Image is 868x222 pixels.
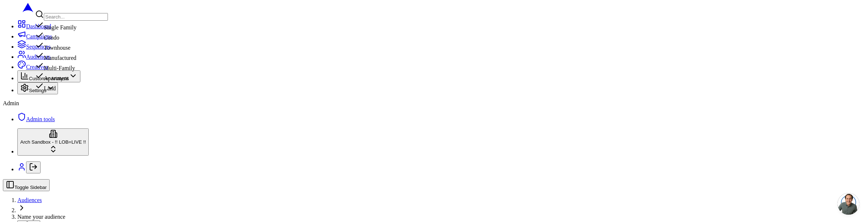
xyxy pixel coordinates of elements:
[35,21,108,31] div: Single Family
[17,33,52,40] a: Campaigns
[35,71,108,82] div: Apartment
[838,193,859,215] a: Open chat
[17,82,58,94] button: Settings
[17,64,48,70] a: Creatives
[44,13,108,21] input: Search...
[17,197,42,203] a: Audiences
[20,139,86,145] span: Arch Sandbox - !! LOB=LIVE !!
[35,82,108,92] div: Land
[17,116,55,122] a: Admin tools
[26,54,51,60] span: Audiences
[26,33,52,40] span: Campaigns
[35,51,108,61] div: Manufactured
[17,54,51,60] a: Audiences
[26,64,48,70] span: Creatives
[26,23,51,29] span: Dashboard
[17,214,65,220] span: Name your audience
[26,116,55,122] span: Admin tools
[26,161,41,173] button: Log out
[14,185,47,190] span: Toggle Sidebar
[35,41,108,51] div: Townhouse
[17,128,89,156] button: Arch Sandbox - !! LOB=LIVE !!
[35,61,108,71] div: Multi-Family
[3,100,865,107] div: Admin
[3,179,50,191] button: Toggle Sidebar
[17,23,51,29] a: Dashboard
[35,31,108,41] div: Condo
[29,76,69,81] span: Customer Analysis
[17,70,80,82] button: Customer Analysis
[29,88,46,93] span: Settings
[26,44,51,50] span: Sequences
[35,21,108,92] div: Suggestions
[17,44,51,50] a: Sequences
